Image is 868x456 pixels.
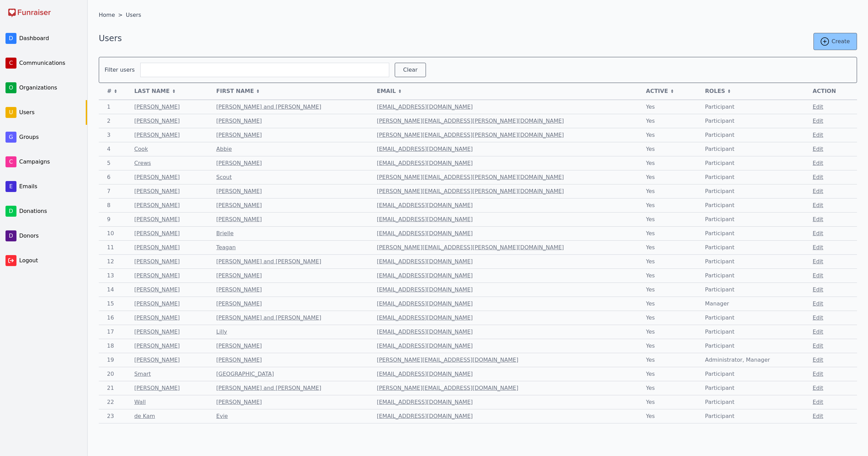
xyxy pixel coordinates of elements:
[118,12,122,18] span: >
[377,413,473,419] a: Send an email to Evie de Kam.
[134,258,180,265] a: View the user details for Hattie and Lily Perez.
[705,201,774,209] span: Participant
[107,412,118,420] span: 23
[377,258,473,265] a: Send an email to Hattie and Lily Perez.
[813,286,823,293] a: Edit the user details for Jocelyn Rivera Baker.
[813,244,823,251] a: Edit the user details for Teagan Nelson.
[134,132,180,138] a: View the user details for Brynn Bernet.
[19,256,82,265] span: Logout
[216,258,321,265] a: Edit the organization details for Hattie and Lily Perez.
[377,202,473,208] a: Send an email to Elizabeth Linfoot.
[99,11,857,22] nav: Breadcrumb
[813,343,823,349] a: Edit the user details for Addison Setzer.
[646,87,674,95] button: Active
[813,118,823,124] a: Edit the user details for Emmie Aultman.
[134,87,176,95] button: Last Name
[646,384,689,392] span: Yes
[216,357,262,363] a: Edit the organization details for Monica Setzer.
[813,328,823,335] a: Edit the user details for Lilly Saltzman.
[646,272,689,280] span: Yes
[134,314,180,321] a: View the user details for Matilda and Scarlett Roth.
[107,131,118,139] span: 3
[813,104,823,110] a: Edit the user details for Anniston and Presley Altic.
[107,342,118,350] span: 18
[705,342,774,350] span: Participant
[134,371,151,377] a: View the user details for Brooklyn Smart.
[107,398,118,406] span: 22
[646,342,689,350] span: Yes
[19,84,80,92] span: Organizations
[107,384,118,392] span: 21
[134,357,180,363] a: View the user details for Monica Setzer.
[705,328,774,336] span: Participant
[705,145,774,153] span: Participant
[705,187,774,195] span: Participant
[216,160,262,166] a: Edit the organization details for Maddie Crews.
[705,243,774,252] span: Participant
[216,413,228,419] a: Edit the organization details for Evie de Kam.
[705,384,774,392] span: Participant
[216,216,262,223] a: Edit the organization details for Sammy McConnell.
[107,201,118,209] span: 8
[19,182,80,191] span: Emails
[19,59,80,67] span: Communications
[107,272,118,280] span: 13
[646,356,689,364] span: Yes
[99,11,116,22] a: Home
[377,272,473,279] a: Send an email to Audrey Phares.
[646,328,689,336] span: Yes
[107,173,118,181] span: 6
[705,87,732,95] button: Roles
[134,104,180,110] a: View the user details for Anniston and Presley Altic.
[216,286,262,293] a: Edit the organization details for Jocelyn Rivera Baker.
[705,272,774,280] span: Participant
[134,160,151,166] a: View the user details for Maddie Crews.
[216,230,234,237] a: Edit the organization details for Brielle Nelson.
[216,146,232,152] a: Edit the organization details for Abbie Cook.
[377,174,564,180] a: Send an email to Scout Gruenberg.
[134,230,180,237] a: View the user details for Brielle Nelson.
[134,188,180,194] a: View the user details for Madeline Hagadorn.
[395,63,426,77] button: Clear
[107,328,118,336] span: 17
[377,146,473,152] a: Send an email to Abbie Cook.
[5,82,16,93] span: O
[705,117,774,125] span: Participant
[705,356,774,364] span: Administrator, Manager
[216,371,274,377] a: Edit the organization details for Brooklyn Smart.
[107,356,118,364] span: 19
[216,104,321,110] a: Edit the organization details for Anniston and Presley Altic.
[646,398,689,406] span: Yes
[99,33,813,50] h1: Users
[19,207,80,215] span: Donations
[216,174,232,180] a: Edit the organization details for Scout Gruenberg.
[377,399,473,405] a: Send an email to Natalie Wall.
[705,215,774,224] span: Participant
[646,286,689,294] span: Yes
[377,314,473,321] a: Send an email to Matilda and Scarlett Roth.
[216,202,262,208] a: Edit the organization details for Elizabeth Linfoot.
[107,243,118,252] span: 11
[19,158,80,166] span: Campaigns
[107,286,118,294] span: 14
[377,385,519,391] a: Send an email to Molly and Sally Thadani.
[134,413,155,419] a: View the user details for Evie de Kam.
[5,181,16,192] span: E
[107,117,118,125] span: 2
[377,160,473,166] a: Send an email to Maddie Crews.
[646,257,689,266] span: Yes
[216,132,262,138] a: Edit the organization details for Brynn Bernet.
[813,202,823,208] a: Edit the user details for Elizabeth Linfoot.
[107,300,118,308] span: 15
[646,370,689,378] span: Yes
[134,118,180,124] a: View the user details for Emmie Aultman.
[705,370,774,378] span: Participant
[216,314,321,321] a: Edit the organization details for Matilda and Scarlett Roth.
[5,230,16,241] span: D
[377,286,473,293] a: Send an email to Jocelyn Rivera Baker.
[646,159,689,167] span: Yes
[705,103,774,111] span: Participant
[705,229,774,238] span: Participant
[377,118,564,124] a: Send an email to Emmie Aultman.
[646,145,689,153] span: Yes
